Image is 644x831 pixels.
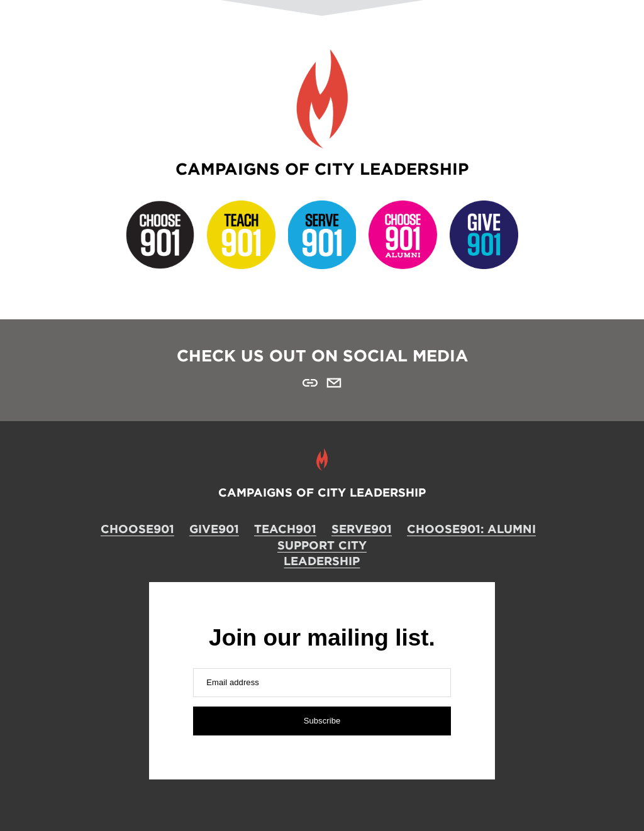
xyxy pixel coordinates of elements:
[193,626,451,649] div: Join our mailing list.
[331,521,392,537] a: SERVE901
[248,537,396,570] a: Support City Leadership
[26,485,618,501] h4: CAMPAIGNS OF CITY LEADERSHIP
[149,344,495,366] h3: CHECK US OUT ON SOCIAL MEDIA
[287,201,356,269] img: Serve901 Logo.png
[304,716,341,725] span: Subscribe
[254,521,316,537] a: TEACH901
[126,201,194,269] img: C901 Primary Logo.png
[193,707,451,735] button: Subscribe
[175,161,469,177] h3: Campaigns of City Leadership
[407,521,536,537] a: CHOOSE901: ALUMNI
[212,678,259,687] span: mail address
[101,521,174,537] a: CHOOSE901
[189,521,239,537] a: GIVE901
[207,201,275,269] img: T901_Logo_Circle.png
[326,375,341,390] a: breunna@cityleadership.org
[303,375,318,390] a: URL
[206,678,212,687] span: E
[450,201,518,269] img: G901_Logo_Circle.png
[369,201,437,269] img: C901 Alumni Logo.png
